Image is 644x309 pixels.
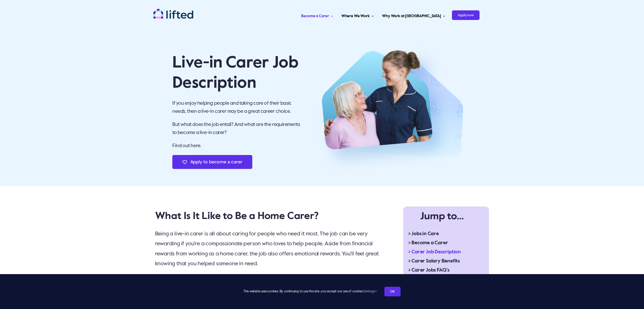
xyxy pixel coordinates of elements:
a: Settings [363,290,377,293]
a: OK [384,287,401,296]
span: > Carer Job Description [408,248,461,256]
a: Become a Carer [300,8,335,23]
a: Apply to become a carer [172,155,252,169]
a: > Jobs in Care [403,229,481,238]
span: Being a live-in carer is all about caring for people who need it most. The job can be very reward... [155,231,379,267]
nav: Carer Jobs Menu [233,8,480,23]
span: Apply to become a carer [190,159,242,165]
span: Find out here. [172,143,201,148]
a: Why Work at [GEOGRAPHIC_DATA] [381,8,447,23]
a: > Become a Carer [403,238,481,248]
h2: Jump to… [403,210,481,223]
a: lifted-logo [153,8,194,13]
a: Where We Work [340,8,376,23]
span: > Carer Jobs FAQ’s [408,266,449,274]
span: > Become a Carer [408,239,448,247]
span: Where We Work [341,12,370,20]
img: Beome a Carer – Hero Image [311,38,472,181]
a: Apply now [452,8,480,23]
span: What Is It Like to Be a Home Carer? [155,211,319,221]
span: Apply now [452,10,480,20]
span: Become a Carer [301,12,329,20]
a: > Carer Jobs FAQ’s [403,266,481,275]
span: If you enjoy helping people and taking care of their basic needs, then a live-in carer may be a g... [172,101,292,114]
span: Why Work at [GEOGRAPHIC_DATA] [382,12,441,20]
span: But what does the job entail? And what are the requirements to become a live-in carer? [172,122,300,135]
span: > Jobs in Care [408,230,439,238]
a: > Carer Salary Benefits [403,257,481,266]
span: Live-in Carer Job Description [172,55,298,91]
a: > Carer Job Description [403,248,481,257]
span: > Carer Salary Benefits [408,257,460,265]
span: This website uses cookies. By continuing to use this site, you accept our use of cookies. [243,288,377,296]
